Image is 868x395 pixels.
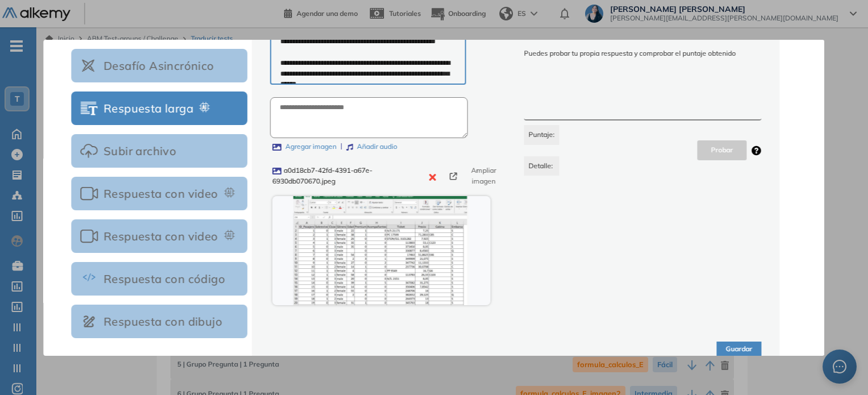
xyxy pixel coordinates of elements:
[272,196,490,305] img: a0d18cb7-42fd-4391-a67e-6930db070670
[71,305,247,338] button: Respuesta con dibujo
[524,156,560,176] span: Detalle:
[71,219,247,253] button: Respuesta con video
[71,177,247,210] button: Respuesta con video
[346,142,397,152] label: Añadir audio
[524,48,762,69] span: Puedes probar tu propia respuesta y comprobar el puntaje obtenido
[450,165,507,187] button: Ampliar imagen
[71,262,247,296] button: Respuesta con código
[71,49,247,82] button: Desafío Asincrónico
[71,92,247,125] button: Respuesta larga
[272,165,425,187] div: a0d18cb7-42fd-4391-a67e-6930db070670.jpeg
[698,140,747,160] button: Probar
[524,125,560,145] span: Puntaje:
[71,134,247,168] button: Subir archivo
[717,342,762,357] button: Guardar
[272,142,336,152] label: Agregar imagen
